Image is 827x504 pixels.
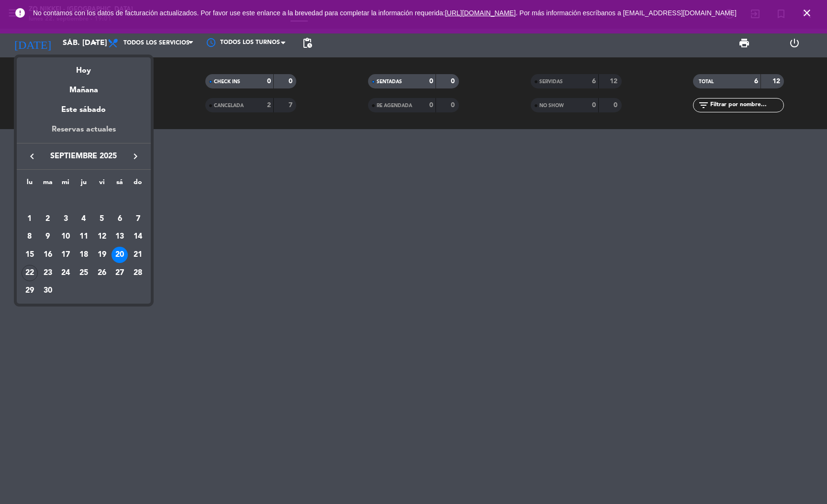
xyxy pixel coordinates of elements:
[93,177,111,192] th: viernes
[129,228,147,246] td: 14 de septiembre de 2025
[127,150,144,163] button: keyboard_arrow_right
[111,177,129,192] th: sábado
[22,283,38,299] div: 29
[111,210,129,228] td: 6 de septiembre de 2025
[76,265,92,281] div: 25
[130,265,146,281] div: 28
[57,229,74,245] div: 10
[26,151,38,162] i: keyboard_arrow_left
[22,247,38,263] div: 15
[112,247,128,263] div: 20
[129,264,147,282] td: 28 de septiembre de 2025
[75,210,93,228] td: 4 de septiembre de 2025
[130,247,146,263] div: 21
[94,229,110,245] div: 12
[75,177,93,192] th: jueves
[56,246,75,264] td: 17 de septiembre de 2025
[56,264,75,282] td: 24 de septiembre de 2025
[130,211,146,227] div: 7
[93,210,111,228] td: 5 de septiembre de 2025
[93,228,111,246] td: 12 de septiembre de 2025
[75,228,93,246] td: 11 de septiembre de 2025
[94,247,110,263] div: 19
[129,210,147,228] td: 7 de septiembre de 2025
[21,210,39,228] td: 1 de septiembre de 2025
[22,229,38,245] div: 8
[23,150,41,163] button: keyboard_arrow_left
[40,283,56,299] div: 30
[57,247,74,263] div: 17
[21,246,39,264] td: 15 de septiembre de 2025
[39,228,57,246] td: 9 de septiembre de 2025
[40,229,56,245] div: 9
[93,246,111,264] td: 19 de septiembre de 2025
[21,264,39,282] td: 22 de septiembre de 2025
[76,211,92,227] div: 4
[17,97,151,123] div: Este sábado
[75,264,93,282] td: 25 de septiembre de 2025
[94,265,110,281] div: 26
[17,77,151,97] div: Mañana
[56,177,75,192] th: miércoles
[39,246,57,264] td: 16 de septiembre de 2025
[57,211,74,227] div: 3
[40,211,56,227] div: 2
[39,264,57,282] td: 23 de septiembre de 2025
[40,247,56,263] div: 16
[39,177,57,192] th: martes
[93,264,111,282] td: 26 de septiembre de 2025
[76,229,92,245] div: 11
[76,247,92,263] div: 18
[111,264,129,282] td: 27 de septiembre de 2025
[94,211,110,227] div: 5
[130,151,141,162] i: keyboard_arrow_right
[112,211,128,227] div: 6
[22,265,38,281] div: 22
[56,228,75,246] td: 10 de septiembre de 2025
[39,282,57,300] td: 30 de septiembre de 2025
[41,150,127,163] span: septiembre 2025
[21,282,39,300] td: 29 de septiembre de 2025
[39,210,57,228] td: 2 de septiembre de 2025
[17,57,151,77] div: Hoy
[112,265,128,281] div: 27
[40,265,56,281] div: 23
[111,228,129,246] td: 13 de septiembre de 2025
[129,246,147,264] td: 21 de septiembre de 2025
[75,246,93,264] td: 18 de septiembre de 2025
[21,192,147,210] td: SEP.
[21,228,39,246] td: 8 de septiembre de 2025
[56,210,75,228] td: 3 de septiembre de 2025
[129,177,147,192] th: domingo
[130,229,146,245] div: 14
[21,177,39,192] th: lunes
[112,229,128,245] div: 13
[57,265,74,281] div: 24
[22,211,38,227] div: 1
[17,123,151,143] div: Reservas actuales
[111,246,129,264] td: 20 de septiembre de 2025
